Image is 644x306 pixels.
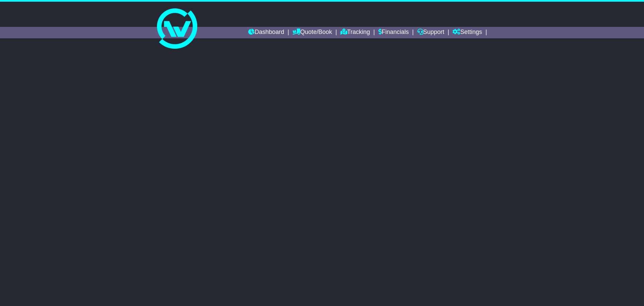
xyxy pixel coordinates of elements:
[248,27,284,38] a: Dashboard
[417,27,444,38] a: Support
[340,27,370,38] a: Tracking
[378,27,409,38] a: Financials
[292,27,332,38] a: Quote/Book
[452,27,482,38] a: Settings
